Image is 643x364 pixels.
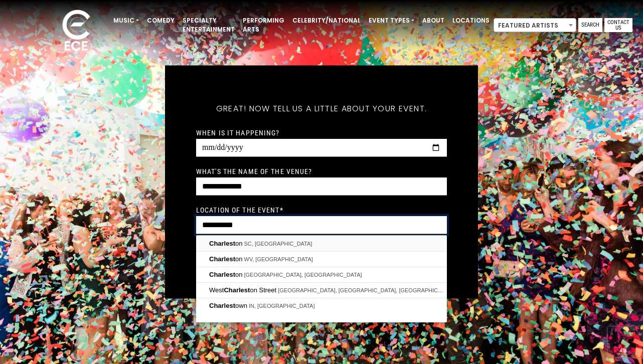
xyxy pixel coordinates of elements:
[365,12,418,29] a: Event Types
[448,12,494,29] a: Locations
[278,287,456,293] span: [GEOGRAPHIC_DATA], [GEOGRAPHIC_DATA], [GEOGRAPHIC_DATA]
[109,12,143,29] a: Music
[209,302,235,309] span: Charlest
[244,256,313,262] span: WV, [GEOGRAPHIC_DATA]
[143,12,179,29] a: Comedy
[209,240,235,247] span: Charlest
[249,303,315,309] span: IN, [GEOGRAPHIC_DATA]
[224,286,250,294] span: Charlest
[578,18,602,32] a: Search
[179,12,239,38] a: Specialty Entertainment
[196,167,312,176] label: What's the name of the venue?
[239,12,288,38] a: Performing Arts
[209,255,235,263] span: Charlest
[418,12,448,29] a: About
[209,286,278,294] span: West on Street
[494,19,576,33] span: Featured Artists
[196,128,280,137] label: When is it happening?
[209,302,249,309] span: own
[494,18,576,32] span: Featured Artists
[209,271,235,278] span: Charlest
[209,271,244,278] span: on
[209,255,244,263] span: on
[51,7,101,56] img: ece_new_logo_whitev2-1.png
[244,272,362,278] span: [GEOGRAPHIC_DATA], [GEOGRAPHIC_DATA]
[604,18,632,32] a: Contact Us
[209,240,244,247] span: on
[196,206,283,215] label: Location of the event
[244,241,312,247] span: SC, [GEOGRAPHIC_DATA]
[288,12,365,29] a: Celebrity/National
[196,91,447,127] h5: Great! Now tell us a little about your event.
